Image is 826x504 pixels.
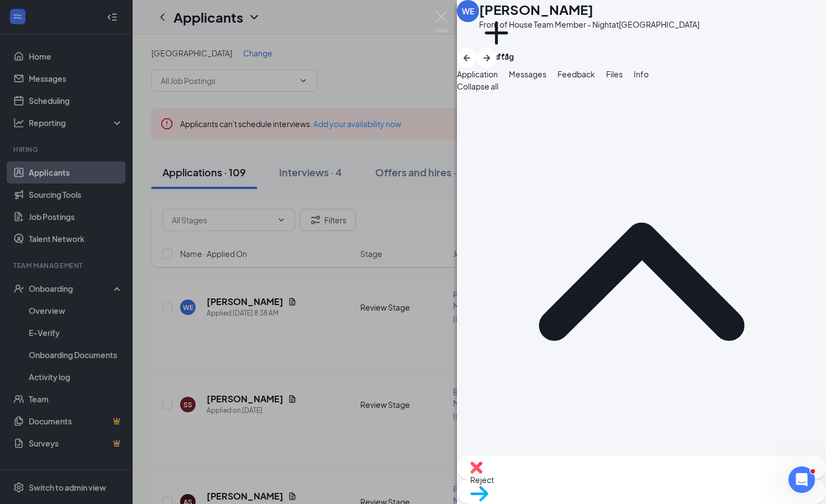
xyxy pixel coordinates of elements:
[634,69,649,79] span: Info
[457,69,498,79] span: Application
[509,69,546,79] span: Messages
[557,69,595,79] span: Feedback
[606,69,623,79] span: Files
[457,97,826,466] svg: ChevronUp
[479,19,699,30] div: Front of House Team Member - Night at [GEOGRAPHIC_DATA]
[788,466,815,493] iframe: Intercom live chat
[477,48,497,68] button: ArrowRight
[462,6,474,17] div: WE
[457,48,477,68] button: ArrowLeftNew
[479,15,514,50] svg: Plus
[479,15,514,62] button: PlusAdd a tag
[457,80,498,92] span: Collapse all
[470,474,813,486] span: Reject
[460,51,473,65] svg: ArrowLeftNew
[480,51,493,65] svg: ArrowRight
